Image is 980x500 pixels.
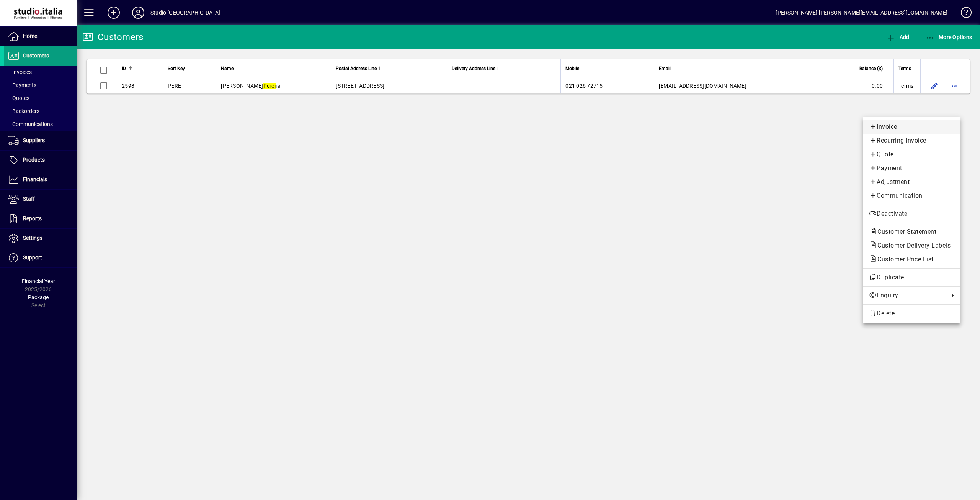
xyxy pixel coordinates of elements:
[869,242,954,249] span: Customer Delivery Labels
[869,273,954,282] span: Duplicate
[869,309,954,318] span: Delete
[863,207,960,221] button: Deactivate customer
[869,122,954,131] span: Invoice
[869,256,938,263] span: Customer Price List
[869,150,954,159] span: Quote
[869,209,954,218] span: Deactivate
[869,136,954,145] span: Recurring Invoice
[869,228,940,235] span: Customer Statement
[869,177,954,187] span: Adjustment
[869,164,954,173] span: Payment
[869,291,945,300] span: Enquiry
[869,191,954,200] span: Communication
